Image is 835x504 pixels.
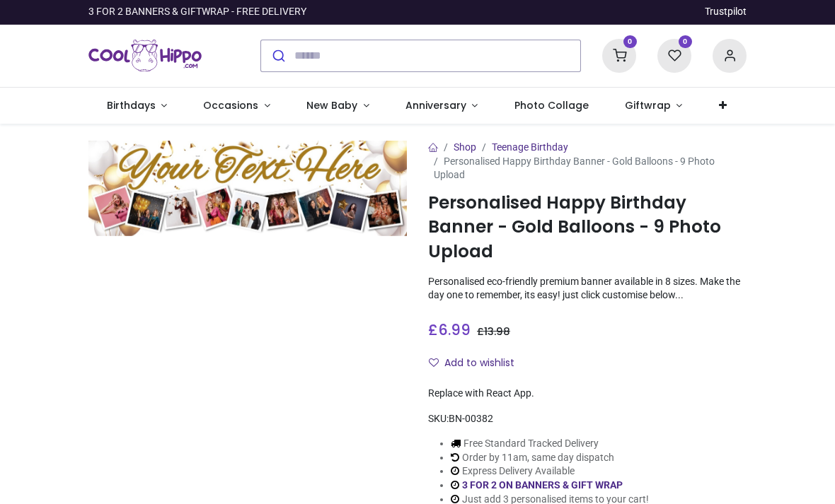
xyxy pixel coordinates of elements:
[434,156,715,181] span: Personalised Happy Birthday Banner - Gold Balloons - 9 Photo Upload
[705,5,747,19] a: Trustpilot
[261,40,294,71] button: Submit
[438,320,471,340] span: 6.99
[602,49,636,60] a: 0
[451,464,649,479] li: Express Delivery Available
[405,98,466,112] span: Anniversary
[454,141,476,153] a: Shop
[477,324,510,339] span: £
[428,191,747,264] h1: Personalised Happy Birthday Banner - Gold Balloons - 9 Photo Upload
[88,5,306,19] div: 3 FOR 2 BANNERS & GIFTWRAP - FREE DELIVERY
[514,98,589,112] span: Photo Collage
[462,479,623,491] a: 3 FOR 2 ON BANNERS & GIFT WRAP
[107,98,156,112] span: Birthdays
[625,98,671,112] span: Giftwrap
[203,98,258,112] span: Occasions
[185,88,289,124] a: Occasions
[88,36,202,76] img: Cool Hippo
[679,35,692,49] sup: 0
[429,358,439,368] i: Add to wishlist
[88,141,407,236] img: Personalised Happy Birthday Banner - Gold Balloons - 9 Photo Upload
[451,451,649,465] li: Order by 11am, same day dispatch
[657,49,691,60] a: 0
[449,413,493,424] span: BN-00382
[492,141,568,153] a: Teenage Birthday
[451,437,649,451] li: Free Standard Tracked Delivery
[606,88,701,124] a: Giftwrap
[484,324,510,339] span: 13.98
[428,412,747,426] div: SKU:
[306,98,357,112] span: New Baby
[289,88,388,124] a: New Baby
[623,35,637,49] sup: 0
[428,387,747,401] div: Replace with React App.
[88,36,202,76] a: Logo of Cool Hippo
[88,88,185,124] a: Birthdays
[387,88,496,124] a: Anniversary
[428,320,471,340] span: £
[428,351,526,375] button: Add to wishlistAdd to wishlist
[428,275,747,303] p: Personalised eco-friendly premium banner available in 8 sizes. Make the day one to remember, its ...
